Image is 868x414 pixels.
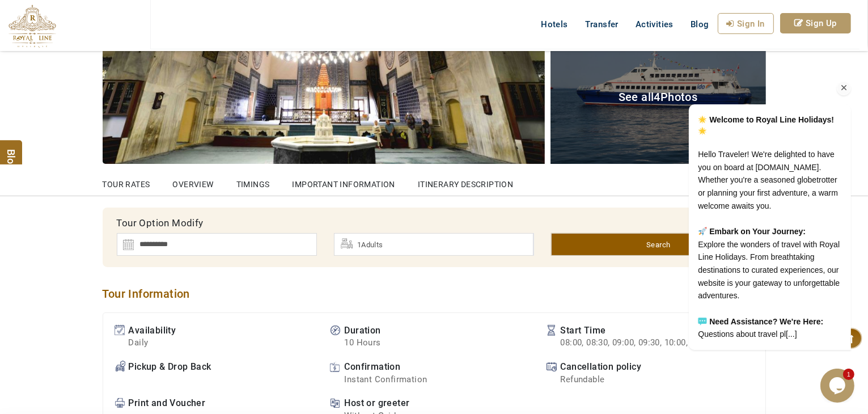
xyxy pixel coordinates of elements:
[577,13,627,36] a: Transfer
[418,164,513,196] a: Itinerary Description
[551,29,766,164] a: See all4Photos
[103,287,766,301] h2: Tour Information
[344,337,380,349] b: 10 Hours
[344,361,427,386] span: Confirmation
[236,164,270,196] a: Timings
[344,374,427,386] b: Instant Confirmation
[173,164,214,196] a: OVERVIEW
[560,361,641,386] span: Cancellation policy
[293,164,395,196] a: Important Information
[9,5,56,48] img: The Royal Line Holidays
[108,213,760,233] div: Tour Option Modify
[357,240,383,249] span: 1Adults
[129,397,206,410] span: Print and Voucher
[532,13,576,36] a: Hotels
[560,324,712,349] span: Start Time
[551,233,751,256] a: Search
[560,337,712,349] b: 08:00, 08:30, 09:00, 09:30, 10:00, 10:30
[344,324,380,349] span: Duration
[129,337,176,349] b: Daily
[129,361,211,374] span: Pickup & Drop Back
[619,90,698,104] span: See all Photos
[820,369,857,403] iframe: chat widget
[4,149,19,158] span: Blog
[560,374,641,386] b: Refundable
[129,324,176,349] span: Availability
[627,13,682,36] a: Activities
[103,164,150,196] a: Tour Rates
